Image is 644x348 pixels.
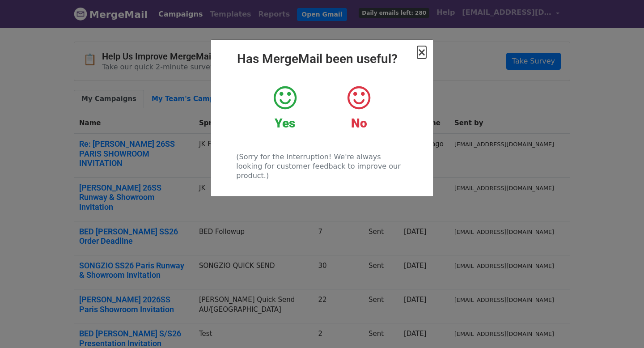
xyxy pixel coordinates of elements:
span: × [417,46,426,59]
p: (Sorry for the interruption! We're always looking for customer feedback to improve our product.) [236,152,407,180]
h2: Has MergeMail been useful? [218,51,426,67]
a: Yes [255,85,315,131]
div: Chat-widget [599,305,644,348]
strong: Yes [275,116,295,131]
strong: No [351,116,367,131]
a: No [329,85,389,131]
button: Close [417,47,426,58]
iframe: Chat Widget [599,305,644,348]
